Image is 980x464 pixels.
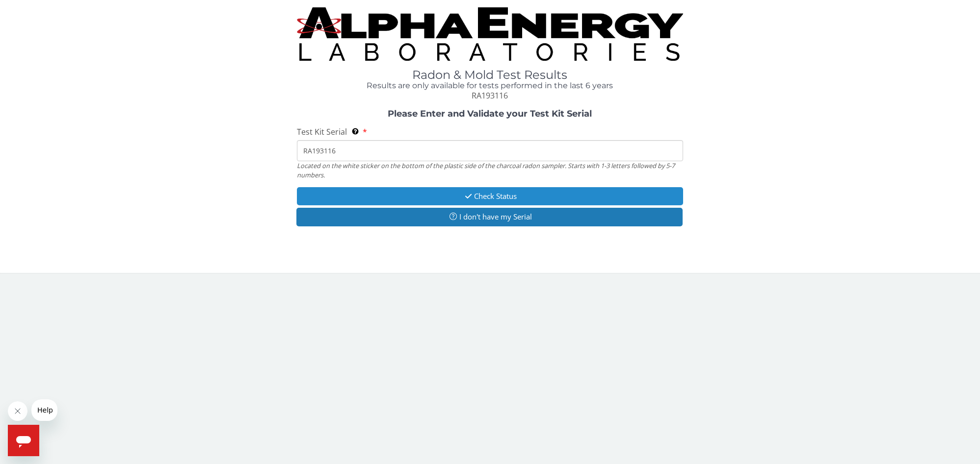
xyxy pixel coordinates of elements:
[8,425,39,456] iframe: Button to launch messaging window
[297,81,683,90] h4: Results are only available for tests performed in the last 6 years
[472,90,508,101] span: RA193116
[297,7,683,61] img: TightCrop.jpg
[297,187,683,205] button: Check Status
[297,69,683,81] h1: Radon & Mold Test Results
[297,161,683,179] div: Located on the white sticker on the bottom of the plastic side of the charcoal radon sampler. Sta...
[8,401,27,421] iframe: Close message
[296,208,683,226] button: I don't have my Serial
[297,126,347,137] span: Test Kit Serial
[31,399,57,421] iframe: Message from company
[388,108,592,119] strong: Please Enter and Validate your Test Kit Serial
